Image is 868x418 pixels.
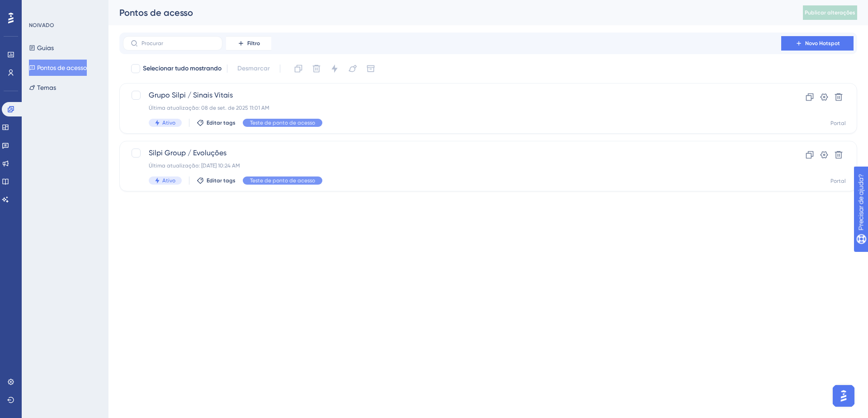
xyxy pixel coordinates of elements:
font: NOIVADO [29,22,54,28]
font: Portal [830,178,846,184]
button: Desmarcar [233,60,274,77]
font: Teste de ponto de acesso [250,120,315,126]
font: Selecionar tudo mostrando [143,65,222,72]
font: Silpi Group / Evoluções [149,149,226,157]
button: Temas [29,79,56,96]
font: Editar tags [207,120,236,126]
font: Grupo Silpi / Sinais Vitais [149,91,233,99]
button: Guias [29,40,54,56]
button: Editar tags [197,119,236,126]
input: Procurar [142,40,215,46]
font: Última atualização: 08 de set. de 2025 11:01 AM [149,105,269,111]
button: Novo Hotspot [781,36,854,51]
button: Filtro [226,36,271,51]
button: Editar tags [197,177,236,184]
font: Última atualização: [DATE] 10:24 AM [149,163,240,169]
font: Guias [37,44,54,51]
iframe: Iniciador do Assistente de IA do UserGuiding [830,382,857,409]
font: Pontos de acesso [119,7,193,18]
font: Temas [37,84,56,91]
font: Filtro [247,40,260,46]
button: Pontos de acesso [29,60,87,76]
button: Publicar alterações [803,5,857,20]
font: Desmarcar [237,65,270,72]
font: Ativo [162,177,175,184]
font: Precisar de ajuda? [21,4,78,11]
font: Ativo [162,120,175,126]
font: Portal [830,120,846,126]
font: Editar tags [207,177,236,184]
font: Publicar alterações [805,9,855,16]
font: Teste de ponto de acesso [250,177,315,184]
font: Pontos de acesso [37,64,87,71]
font: Novo Hotspot [805,40,840,46]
